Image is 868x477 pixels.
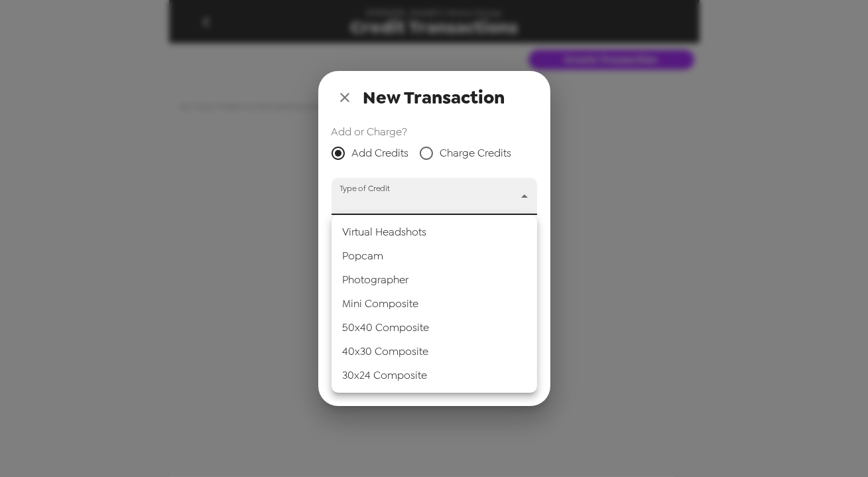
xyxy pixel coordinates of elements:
li: Mini Composite [332,292,537,316]
li: Photographer [332,268,537,292]
li: Popcam [332,244,537,268]
li: 40x30 Composite [332,340,537,364]
li: 50x40 Composite [332,316,537,340]
li: 30x24 Composite [332,364,537,387]
li: Virtual Headshots [332,220,537,244]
